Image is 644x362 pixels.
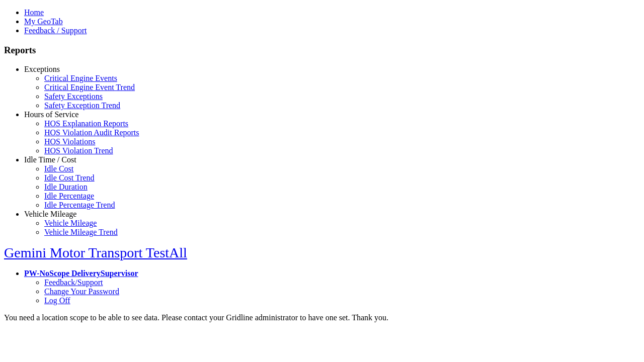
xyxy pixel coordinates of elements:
a: HOS Violation Audit Reports [44,128,139,137]
a: Critical Engine Events [44,74,117,82]
a: Vehicle Mileage Trend [44,228,118,236]
a: Hours of Service [24,110,78,119]
div: You need a location scope to be able to see data. Please contact your Gridline administrator to h... [4,313,640,322]
a: Idle Duration [44,183,88,191]
a: Critical Engine Event Trend [44,83,135,92]
a: Vehicle Mileage [44,219,97,227]
a: Safety Exception Trend [44,101,120,110]
a: Log Off [44,296,70,305]
a: Idle Cost [44,164,73,173]
a: Change Your Password [44,287,119,296]
a: Idle Cost Trend [44,173,95,182]
a: Feedback / Support [24,26,87,35]
a: PW-NoScope DeliverySupervisor [24,269,138,278]
a: Vehicle Mileage [24,210,76,218]
a: Exceptions [24,65,60,73]
a: Gemini Motor Transport TestAll [4,245,187,260]
a: HOS Explanation Reports [44,119,128,128]
h3: Reports [4,45,640,56]
a: Idle Percentage [44,192,94,200]
a: Feedback/Support [44,278,103,287]
a: Safety Exceptions [44,92,103,101]
a: My GeoTab [24,17,63,26]
a: HOS Violations [44,137,95,146]
a: HOS Violation Trend [44,146,113,155]
a: Idle Time / Cost [24,155,76,164]
a: Idle Percentage Trend [44,201,115,209]
a: Home [24,8,44,17]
